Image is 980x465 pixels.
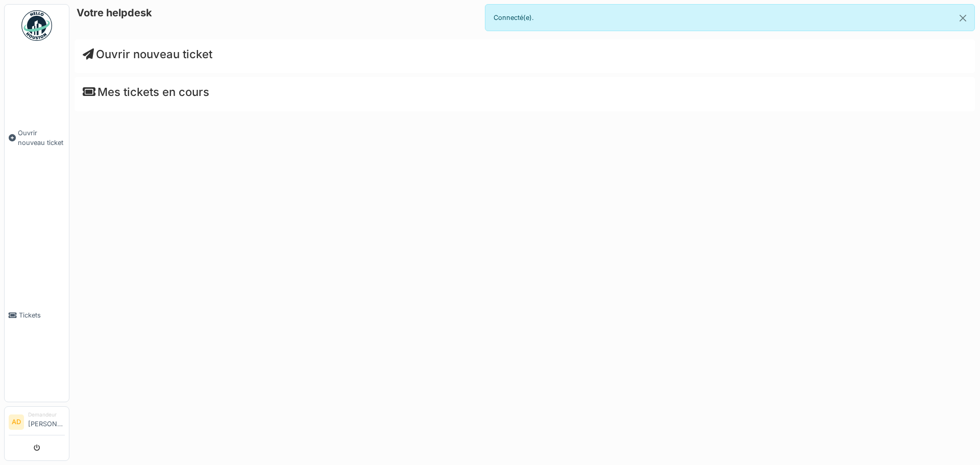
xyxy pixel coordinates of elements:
[77,7,152,19] h6: Votre helpdesk
[28,411,65,433] li: [PERSON_NAME]
[83,47,212,61] a: Ouvrir nouveau ticket
[485,4,975,31] div: Connecté(e).
[5,229,69,402] a: Tickets
[951,5,974,32] button: Close
[9,411,65,435] a: AD Demandeur[PERSON_NAME]
[18,128,65,148] span: Ouvrir nouveau ticket
[9,414,24,430] li: AD
[28,411,65,419] div: Demandeur
[19,310,65,320] span: Tickets
[5,46,69,229] a: Ouvrir nouveau ticket
[21,10,52,41] img: Badge_color-CXgf-gQk.svg
[83,85,967,99] h4: Mes tickets en cours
